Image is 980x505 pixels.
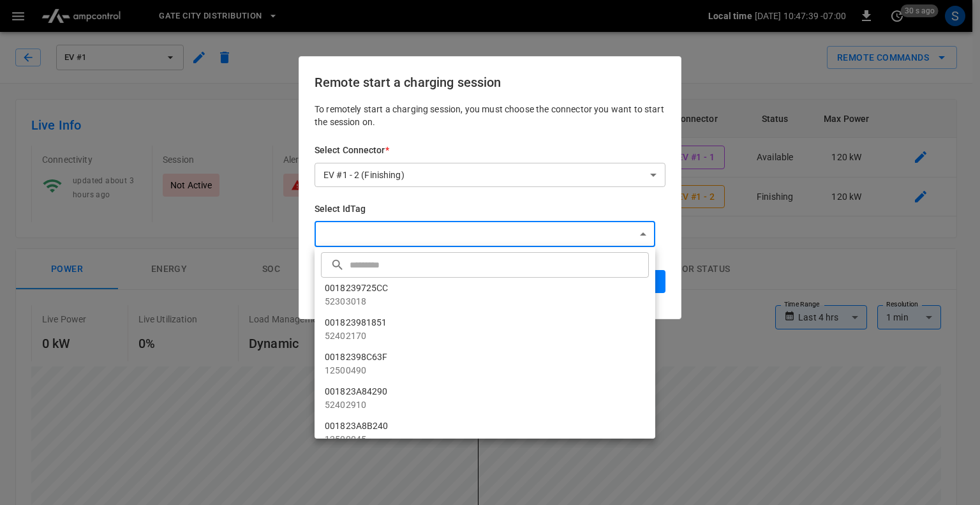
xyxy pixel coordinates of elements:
p: 12500045 [325,433,645,446]
li: 001823981851 [315,312,655,347]
p: 52402170 [325,329,645,343]
li: 001823A84290 [315,381,655,416]
p: 52402910 [325,398,645,412]
li: 0018239725CC [315,278,655,312]
p: 52303018 [325,295,645,308]
li: 001823A8B240 [315,416,655,450]
li: 00182398C63F [315,347,655,381]
p: 12500490 [325,364,645,377]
